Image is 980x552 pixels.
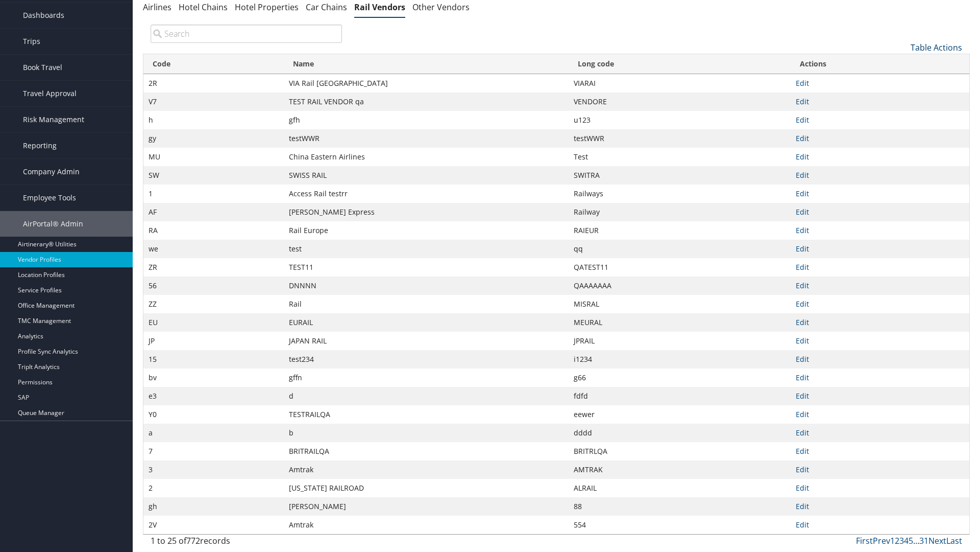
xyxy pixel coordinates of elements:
a: Edit [796,336,809,346]
td: gffn [284,369,569,387]
td: Test [569,148,791,166]
td: 3 [143,461,284,479]
td: ZR [143,258,284,277]
td: RAIEUR [569,221,791,240]
td: 88 [569,497,791,516]
td: QATEST11 [569,258,791,277]
td: BRITRLQA [569,442,791,461]
a: Edit [796,78,809,88]
td: Amtrak [284,516,569,534]
a: First [856,535,873,546]
td: V7 [143,93,284,111]
a: Prev [873,535,890,546]
a: Hotel Properties [235,2,299,13]
a: 3 [899,535,904,546]
a: Last [946,535,962,546]
a: 1 [890,535,895,546]
td: d [284,387,569,405]
td: Access Rail testrr [284,185,569,203]
td: gh [143,497,284,516]
a: Edit [796,520,809,530]
td: qq [569,240,791,258]
a: Edit [796,133,809,143]
td: JP [143,332,284,350]
a: Edit [796,281,809,290]
td: Y0 [143,405,284,424]
td: Railways [569,185,791,203]
td: testWWR [569,129,791,148]
span: Trips [23,29,40,54]
td: 2V [143,516,284,534]
td: DNNNN [284,277,569,295]
td: 7 [143,442,284,461]
a: Car Chains [306,2,347,13]
td: test234 [284,350,569,369]
td: a [143,424,284,442]
td: b [284,424,569,442]
td: h [143,111,284,129]
td: AMTRAK [569,461,791,479]
td: 554 [569,516,791,534]
span: … [913,535,919,546]
a: Edit [796,97,809,106]
td: Rail Europe [284,221,569,240]
span: 772 [186,535,200,546]
td: 15 [143,350,284,369]
td: g66 [569,369,791,387]
a: Edit [796,244,809,254]
a: 31 [919,535,928,546]
a: Edit [796,446,809,456]
a: Edit [796,465,809,474]
td: ZZ [143,295,284,313]
td: u123 [569,111,791,129]
td: VENDORE [569,93,791,111]
a: Airlines [143,2,171,13]
th: Actions [791,54,969,74]
a: Edit [796,115,809,125]
td: fdfd [569,387,791,405]
span: Dashboards [23,3,64,28]
td: TESTRAILQA [284,405,569,424]
th: Code: activate to sort column ascending [143,54,284,74]
td: gfh [284,111,569,129]
td: MISRAL [569,295,791,313]
span: AirPortal® Admin [23,211,83,237]
a: Edit [796,354,809,364]
td: SWITRA [569,166,791,185]
td: 1 [143,185,284,203]
a: Other Vendors [412,2,470,13]
a: Edit [796,501,809,511]
td: Railway [569,203,791,221]
a: Hotel Chains [179,2,228,13]
td: EURAIL [284,313,569,332]
a: 4 [904,535,909,546]
td: dddd [569,424,791,442]
span: Book Travel [23,55,62,80]
td: [US_STATE] RAILROAD [284,479,569,497]
td: SWISS RAIL [284,166,569,185]
td: BRITRAILQA [284,442,569,461]
td: bv [143,369,284,387]
a: Edit [796,262,809,272]
td: [PERSON_NAME] Express [284,203,569,221]
td: 2 [143,479,284,497]
span: Reporting [23,133,57,158]
td: eewer [569,405,791,424]
td: gy [143,129,284,148]
td: RA [143,221,284,240]
td: JAPAN RAIL [284,332,569,350]
a: Edit [796,189,809,198]
th: Name: activate to sort column ascending [284,54,569,74]
td: Rail [284,295,569,313]
a: Edit [796,170,809,180]
a: Edit [796,373,809,382]
a: Edit [796,207,809,217]
a: Edit [796,391,809,401]
td: QAAAAAAA [569,277,791,295]
td: 56 [143,277,284,295]
div: 1 to 25 of records [151,535,342,552]
td: VIA Rail [GEOGRAPHIC_DATA] [284,74,569,93]
td: SW [143,166,284,185]
a: Edit [796,428,809,438]
td: we [143,240,284,258]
